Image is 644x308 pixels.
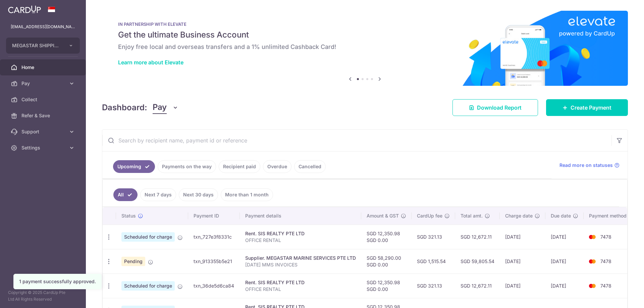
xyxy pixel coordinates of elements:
span: Charge date [505,212,533,219]
p: [DATE] MMS INVOICES [245,261,356,268]
button: Pay [153,101,178,114]
a: All [113,188,138,201]
td: [DATE] [500,225,545,249]
div: Supplier. MEGASTAR MARINE SERVICES PTE LTD [245,255,356,261]
td: [DATE] [545,249,584,273]
img: CardUp [8,5,41,13]
span: Scheduled for charge [121,232,175,242]
td: SGD 321.13 [412,225,455,249]
span: Amount & GST [367,212,399,219]
p: [EMAIL_ADDRESS][DOMAIN_NAME] [11,23,75,30]
th: Payment details [240,207,361,225]
span: Download Report [477,104,522,112]
p: IN PARTNERSHIP WITH ELEVATE [118,21,612,27]
p: OFFICE RENTAL [245,286,356,293]
span: Create Payment [571,104,611,112]
a: Download Report [452,99,538,116]
h6: Enjoy free local and overseas transfers and a 1% unlimited Cashback Card! [118,43,612,51]
iframe: Opens a widget where you can find more information [601,288,637,305]
a: Upcoming [113,160,155,173]
a: Read more on statuses [559,162,620,169]
span: Home [21,64,66,71]
a: Create Payment [546,99,628,116]
a: Overdue [263,160,291,173]
td: txn_36de5d6ca84 [188,273,240,298]
a: Next 30 days [179,188,218,201]
span: Scheduled for charge [121,281,175,291]
span: Settings [21,144,66,151]
span: Collect [21,96,66,103]
td: txn_913355b5e21 [188,249,240,273]
th: Payment ID [188,207,240,225]
h5: Get the ultimate Business Account [118,29,612,40]
img: Bank Card [586,282,599,290]
span: CardUp fee [417,212,442,219]
td: [DATE] [500,249,545,273]
td: SGD 58,290.00 SGD 0.00 [361,249,412,273]
a: Cancelled [294,160,326,173]
span: Total amt. [461,212,483,219]
button: MEGASTAR SHIPPING PTE LTD [6,38,80,54]
span: 7478 [600,283,611,289]
span: 7478 [600,234,611,240]
span: Pay [21,80,66,87]
span: Status [121,212,136,219]
td: SGD 59,805.54 [455,249,500,273]
td: SGD 12,350.98 SGD 0.00 [361,273,412,298]
span: 7478 [600,258,611,264]
h4: Dashboard: [102,102,147,114]
img: Bank Card [586,257,599,265]
a: Recipient paid [219,160,260,173]
p: OFFICE RENTAL [245,237,356,244]
td: [DATE] [500,273,545,298]
span: Pay [153,101,167,114]
td: SGD 12,350.98 SGD 0.00 [361,225,412,249]
img: Bank Card [586,233,599,241]
a: Payments on the way [158,160,216,173]
td: SGD 321.13 [412,273,455,298]
span: Refer & Save [21,112,66,119]
span: MEGASTAR SHIPPING PTE LTD [12,42,62,49]
td: SGD 1,515.54 [412,249,455,273]
td: [DATE] [545,225,584,249]
td: txn_727e3f8331c [188,225,240,249]
div: Rent. SIS REALTY PTE LTD [245,230,356,237]
span: Due date [551,212,571,219]
td: SGD 12,672.11 [455,273,500,298]
img: Renovation banner [102,11,628,86]
a: More than 1 month [221,188,273,201]
th: Payment method [584,207,635,225]
span: Read more on statuses [559,162,613,169]
div: 1 payment successfully approved. [19,278,96,285]
a: Learn more about Elevate [118,59,183,66]
td: SGD 12,672.11 [455,225,500,249]
td: [DATE] [545,273,584,298]
input: Search by recipient name, payment id or reference [102,130,611,151]
div: Rent. SIS REALTY PTE LTD [245,279,356,286]
span: Support [21,128,66,135]
span: Pending [121,257,145,266]
a: Next 7 days [140,188,176,201]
